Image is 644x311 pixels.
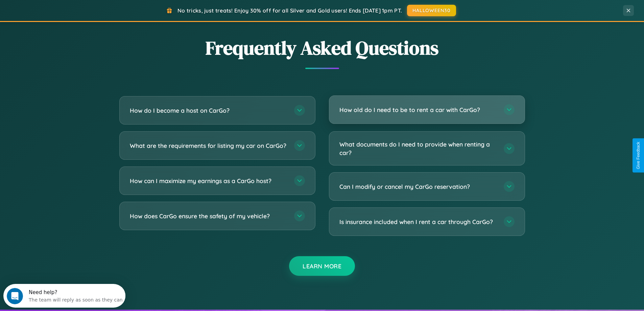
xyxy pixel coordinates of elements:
div: Need help? [25,6,119,11]
h2: Frequently Asked Questions [119,35,525,61]
h3: What documents do I need to provide when renting a car? [339,140,497,157]
h3: Can I modify or cancel my CarGo reservation? [339,182,497,191]
iframe: Intercom live chat [7,288,23,304]
button: Learn More [289,256,355,276]
h3: Is insurance included when I rent a car through CarGo? [339,218,497,226]
h3: What are the requirements for listing my car on CarGo? [130,141,287,150]
div: Give Feedback [636,142,641,169]
div: Open Intercom Messenger [3,3,126,21]
h3: How can I maximize my earnings as a CarGo host? [130,177,287,185]
div: The team will reply as soon as they can [25,11,119,18]
button: HALLOWEEN30 [407,5,456,16]
iframe: Intercom live chat discovery launcher [3,284,125,308]
h3: How does CarGo ensure the safety of my vehicle? [130,212,287,220]
span: No tricks, just treats! Enjoy 30% off for all Silver and Gold users! Ends [DATE] 1pm PT. [177,7,402,14]
h3: How old do I need to be to rent a car with CarGo? [339,106,497,114]
h3: How do I become a host on CarGo? [130,106,287,115]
